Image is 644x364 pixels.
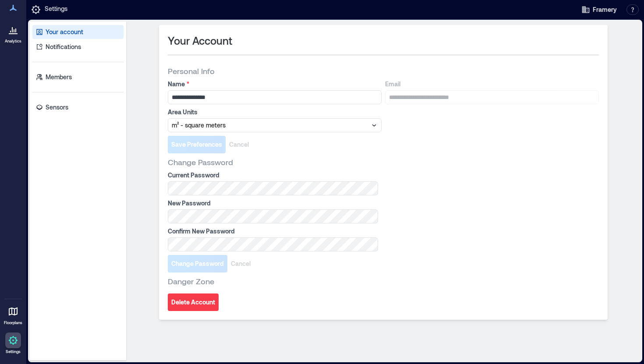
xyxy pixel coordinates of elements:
[171,259,224,268] span: Change Password
[46,73,72,81] p: Members
[32,40,124,54] a: Notifications
[226,136,252,153] button: Cancel
[168,199,376,208] label: New Password
[385,80,597,88] label: Email
[1,301,25,328] a: Floorplans
[2,19,24,46] a: Analytics
[168,136,226,153] button: Save Preferences
[579,3,619,17] button: Framery
[593,5,617,14] span: Framery
[168,227,376,236] label: Confirm New Password
[32,70,124,84] a: Members
[168,80,380,88] label: Name
[32,100,124,114] a: Sensors
[3,330,24,357] a: Settings
[231,259,251,268] span: Cancel
[46,28,83,36] p: Your account
[168,276,214,286] span: Danger Zone
[46,103,68,112] p: Sensors
[168,293,219,311] button: Delete Account
[171,298,215,307] span: Delete Account
[32,25,124,39] a: Your account
[168,108,380,117] label: Area Units
[168,171,376,180] label: Current Password
[168,66,215,76] span: Personal Info
[6,349,21,354] p: Settings
[46,42,81,51] p: Notifications
[5,39,21,44] p: Analytics
[168,34,232,48] span: Your Account
[229,140,249,149] span: Cancel
[168,255,227,272] button: Change Password
[4,320,22,325] p: Floorplans
[168,157,233,167] span: Change Password
[45,4,67,15] p: Settings
[171,140,222,149] span: Save Preferences
[227,255,254,272] button: Cancel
